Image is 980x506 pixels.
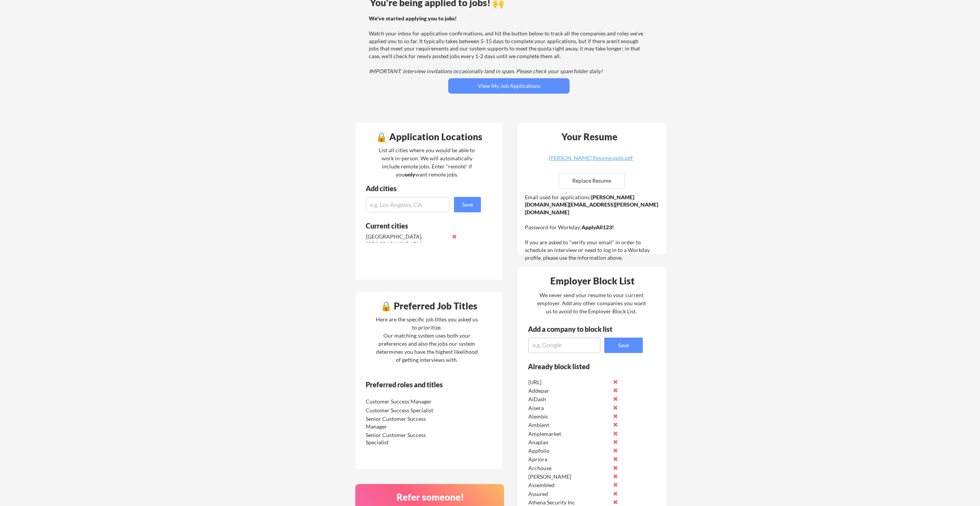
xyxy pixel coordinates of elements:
div: Here are the specific job titles you asked us to prioritize. Our matching system uses both your p... [374,315,480,364]
div: [PERSON_NAME] Resume.pptx.pdf [545,155,637,161]
div: Customer Success Specialist [366,407,447,414]
div: 🔒 Preferred Job Titles [357,301,501,311]
div: Amplemarket [528,430,610,438]
div: Current cities [366,222,472,229]
div: Assured [528,490,610,498]
button: Save [454,197,481,212]
div: Anaplan [528,439,610,446]
div: Already block listed [528,363,632,370]
div: AiDash [528,395,610,403]
div: Email used for applications: Password for Workday: If you are asked to "verify your email" in ord... [525,193,661,261]
div: List all cities where you would be able to work in-person. We will automatically include remote j... [374,146,480,178]
strong: [PERSON_NAME][DOMAIN_NAME][EMAIL_ADDRESS][PERSON_NAME][DOMAIN_NAME] [525,194,658,215]
div: Assembled [528,481,610,489]
button: View My Job Applications [448,78,570,94]
div: Aisera [528,404,610,412]
strong: We've started applying you to jobs! [369,15,457,22]
div: Archouse [528,464,610,472]
div: Apriora [528,456,610,463]
div: Refer someone! [358,493,502,502]
div: Senior Customer Success Manager [366,415,447,430]
a: [PERSON_NAME] Resume.pptx.pdf [545,155,637,167]
div: Ambient [528,421,610,429]
div: Watch your inbox for application confirmations, and hit the button below to track all the compani... [369,15,647,75]
div: Preferred roles and titles [366,381,471,388]
strong: ApplyAll123! [582,224,614,230]
div: [GEOGRAPHIC_DATA], [GEOGRAPHIC_DATA] [366,233,447,248]
div: Add a company to block list [528,326,624,333]
div: Addepar [528,387,610,395]
div: [URL] [528,378,610,386]
div: We never send your resume to your current employer. Add any other companies you want us to avoid ... [536,291,646,315]
strong: only [405,171,415,178]
div: Your Resume [551,132,627,141]
div: Add cities [366,185,483,192]
div: Senior Customer Success Specialist [366,431,447,446]
em: IMPORTANT: Interview invitations occasionally land in spam. Please check your spam folder daily! [369,68,603,74]
div: [PERSON_NAME] [528,473,610,481]
div: 🔒 Application Locations [357,132,501,141]
div: Alembic [528,413,610,420]
div: Employer Block List [521,276,664,286]
div: Customer Success Manager [366,398,447,405]
button: Save [604,338,643,353]
input: e.g. Los Angeles, CA [366,197,450,212]
div: Appfolio [528,447,610,455]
